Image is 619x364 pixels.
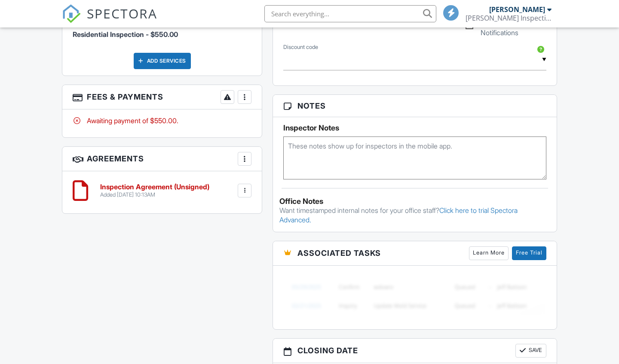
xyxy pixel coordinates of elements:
label: Disable All Notifications [466,21,546,31]
a: Learn More [469,246,509,260]
h6: Inspection Agreement (Unsigned) [100,183,209,191]
img: The Best Home Inspection Software - Spectora [62,4,81,23]
div: Awaiting payment of $550.00. [73,116,251,125]
div: Added [DATE] 10:13AM [100,191,209,198]
a: Free Trial [512,246,546,260]
span: Associated Tasks [297,247,381,259]
span: Closing date [297,345,358,356]
h3: Agreements [62,147,262,171]
p: Want timestamped internal notes for your office staff? [279,206,550,225]
button: Save [515,344,546,358]
input: Search everything... [264,5,436,22]
img: blurred-tasks-251b60f19c3f713f9215ee2a18cbf2105fc2d72fcd585247cf5e9ec0c957c1dd.png [283,272,546,321]
div: [PERSON_NAME] [489,5,545,14]
a: Inspection Agreement (Unsigned) Added [DATE] 10:13AM [100,183,209,198]
span: SPECTORA [87,4,157,22]
li: Service: Residential Inspection [73,14,251,46]
div: Quigley Inspection Services [466,14,552,22]
h5: Inspector Notes [283,124,546,132]
span: Residential Inspection - $550.00 [73,30,178,39]
div: Add Services [134,53,191,69]
a: SPECTORA [62,12,157,30]
h3: Fees & Payments [62,85,262,109]
label: Discount code [283,43,318,51]
h3: Notes [273,95,557,117]
div: Office Notes [279,197,550,206]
